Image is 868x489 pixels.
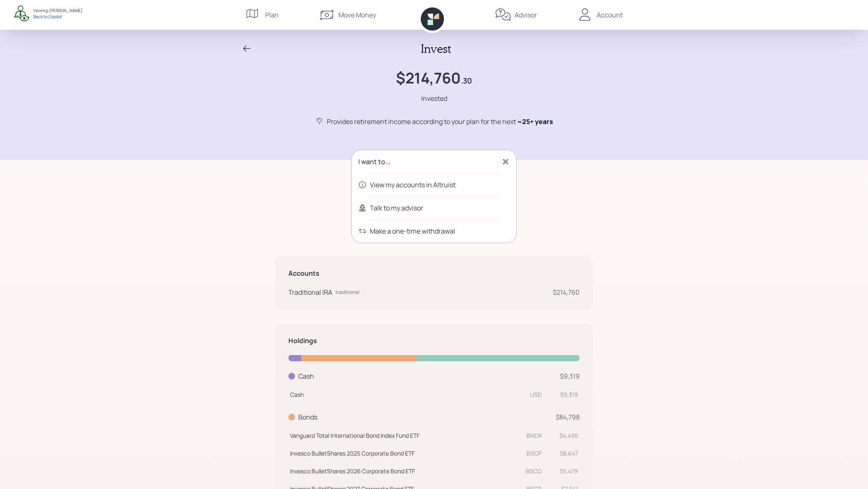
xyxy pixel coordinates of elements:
div: Provides retirement income according to your plan for the next [327,117,553,126]
div: Viewing: [PERSON_NAME] [33,7,82,14]
div: Make a one-time withdrawal [370,226,455,236]
div: I want to... [358,157,390,167]
div: Back to Copilot [33,14,82,19]
div: Plan [265,10,279,20]
div: Invesco BulletShares 2025 Corporate Bond ETF [290,449,521,458]
div: $214,760 [553,287,580,297]
div: Cash [298,371,314,381]
div: $9,319 [560,371,580,381]
div: BNDX [524,431,542,440]
div: Traditional IRA [288,287,332,297]
div: Bonds [298,412,317,422]
div: $5,479 [545,467,578,475]
div: Cash [290,390,521,399]
div: USD [524,390,542,399]
span: ~ 25+ years [517,117,553,126]
h5: Accounts [288,270,580,277]
div: $8,647 [545,449,578,458]
h1: $214,760 [396,69,461,87]
div: View my accounts in Altruist [370,180,456,190]
h2: Invest [421,42,451,56]
div: Invested [421,93,447,103]
h4: .30 [461,76,472,86]
h5: Holdings [288,337,317,345]
div: $9,319 [545,390,578,399]
div: $84,798 [556,412,580,422]
div: Advisor [515,10,537,20]
div: $4,495 [545,431,578,440]
div: Account [597,10,623,20]
div: Vanguard Total International Bond Index Fund ETF [290,431,521,440]
div: Move Money [338,10,376,20]
div: traditional [336,289,360,296]
div: BSCQ [524,467,542,475]
div: BSCP [524,449,542,458]
div: Invesco BulletShares 2026 Corporate Bond ETF [290,467,521,475]
div: Talk to my advisor [370,203,423,213]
